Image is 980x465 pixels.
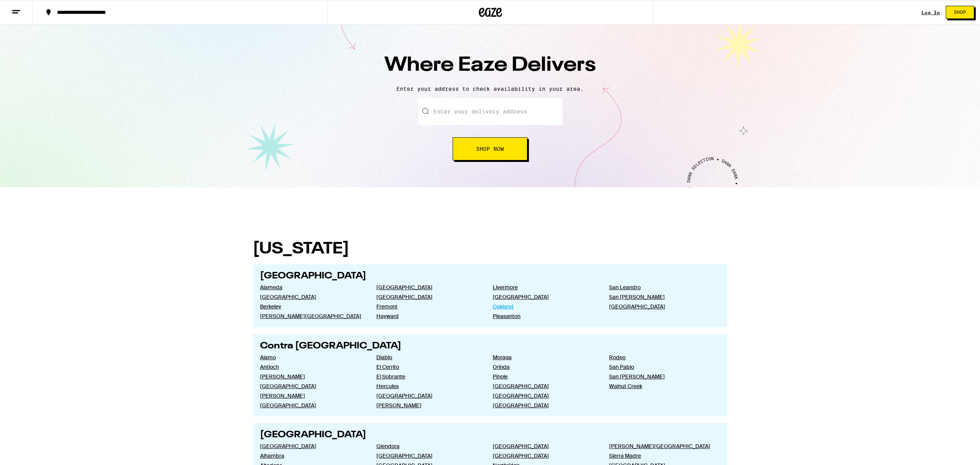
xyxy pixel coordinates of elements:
a: [PERSON_NAME] [376,402,480,409]
a: [GEOGRAPHIC_DATA] [260,443,364,450]
a: Shop [940,6,980,19]
a: Livermore [493,284,597,291]
a: [PERSON_NAME][GEOGRAPHIC_DATA] [260,313,364,320]
a: El Sobrante [376,373,480,380]
a: [GEOGRAPHIC_DATA] [493,402,597,409]
a: Glendora [376,443,480,450]
a: Oakland [493,303,597,310]
a: [GEOGRAPHIC_DATA] [376,452,480,459]
a: Berkeley [260,303,364,310]
a: [PERSON_NAME] [260,373,364,380]
a: San Leandro [609,284,713,291]
a: Log In [921,10,940,15]
a: Antioch [260,363,364,370]
a: [PERSON_NAME] [260,392,364,399]
a: San [PERSON_NAME] [609,293,713,300]
h1: [US_STATE] [253,241,727,257]
span: Shop Now [476,146,504,152]
a: [GEOGRAPHIC_DATA] [260,293,364,300]
a: Rodeo [609,354,713,361]
a: San Pablo [609,363,713,370]
p: Enter your address to check availability in your area. [8,86,972,92]
a: [GEOGRAPHIC_DATA] [609,303,713,310]
a: Alhambra [260,452,364,459]
a: Alameda [260,284,364,291]
a: [GEOGRAPHIC_DATA] [376,392,480,399]
button: Shop [946,6,974,19]
a: Moraga [493,354,597,361]
a: Fremont [376,303,480,310]
a: Hercules [376,383,480,390]
a: Diablo [376,354,480,361]
span: Hi. Need any help? [5,5,55,12]
a: [PERSON_NAME][GEOGRAPHIC_DATA] [609,443,713,450]
a: [GEOGRAPHIC_DATA] [260,383,364,390]
input: Enter your delivery address [418,98,562,125]
a: Hayward [376,313,480,320]
a: El Cerrito [376,363,480,370]
span: Shop [954,10,966,15]
a: Pleasanton [493,313,597,320]
a: Walnut Creek [609,383,713,390]
h2: Contra [GEOGRAPHIC_DATA] [260,342,720,351]
button: Shop Now [453,137,527,160]
a: [GEOGRAPHIC_DATA] [493,383,597,390]
a: [GEOGRAPHIC_DATA] [493,392,597,399]
a: Orinda [493,363,597,370]
h1: Where Eaze Delivers [355,52,625,80]
h2: [GEOGRAPHIC_DATA] [260,272,720,281]
a: [GEOGRAPHIC_DATA] [493,443,597,450]
a: Pinole [493,373,597,380]
a: Alamo [260,354,364,361]
a: [GEOGRAPHIC_DATA] [376,293,480,300]
a: [GEOGRAPHIC_DATA] [376,284,480,291]
a: Sierra Madre [609,452,713,459]
a: [GEOGRAPHIC_DATA] [260,402,364,409]
h2: [GEOGRAPHIC_DATA] [260,430,720,440]
a: San [PERSON_NAME] [609,373,713,380]
a: [GEOGRAPHIC_DATA] [493,452,597,459]
a: [GEOGRAPHIC_DATA] [493,293,597,300]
